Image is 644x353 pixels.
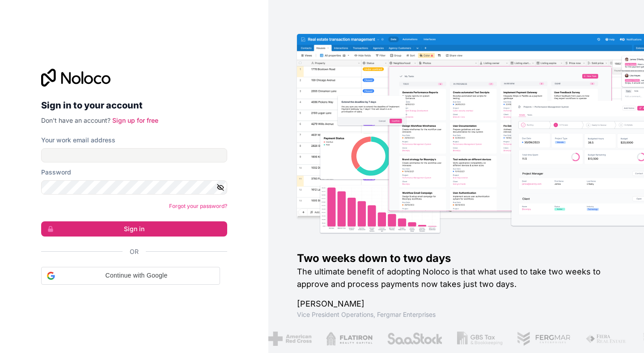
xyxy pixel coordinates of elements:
img: /assets/saastock-C6Zbiodz.png [385,332,441,346]
span: Or [130,247,139,256]
div: Continue with Google [41,267,220,285]
a: Forgot your password? [169,203,227,209]
label: Your work email address [41,136,115,145]
h2: Sign in to your account [41,97,227,113]
input: Email address [41,148,227,162]
h1: Two weeks down to two days [297,251,615,266]
h2: The ultimate benefit of adopting Noloco is that what used to take two weeks to approve and proces... [297,266,615,291]
span: Don't have an account? [41,116,110,124]
img: /assets/fiera-fwj2N5v4.png [584,332,626,346]
img: /assets/flatiron-C8eUkumj.png [325,332,371,346]
span: Continue with Google [59,271,214,280]
button: Sign in [41,221,227,237]
img: /assets/american-red-cross-BAupjrZR.png [267,332,310,346]
img: /assets/gbstax-C-GtDUiK.png [456,332,501,346]
h1: [PERSON_NAME] [297,298,615,310]
label: Password [41,168,71,177]
h1: Vice President Operations , Fergmar Enterprises [297,310,615,319]
input: Password [41,180,227,195]
img: /assets/fergmar-CudnrXN5.png [515,332,570,346]
a: Sign up for free [112,116,158,124]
